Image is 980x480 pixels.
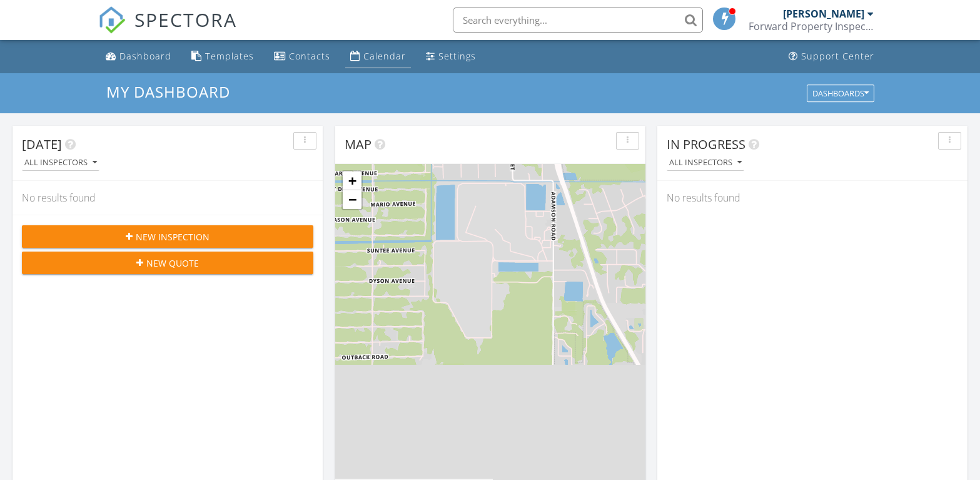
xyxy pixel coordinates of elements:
[667,155,744,171] button: All Inspectors
[186,45,259,68] a: Templates
[807,84,874,102] button: Dashboards
[453,8,703,33] input: Search everything...
[812,89,869,98] div: Dashboards
[801,50,874,62] div: Support Center
[98,17,237,43] a: SPECTORA
[106,81,230,102] span: My Dashboard
[205,50,254,62] div: Templates
[134,6,237,33] span: SPECTORA
[22,155,99,171] button: All Inspectors
[146,257,199,270] span: New Quote
[24,158,97,167] div: All Inspectors
[421,45,481,68] a: Settings
[22,252,313,274] button: New Quote
[22,225,313,248] button: New Inspection
[343,190,361,209] a: Zoom out
[667,136,745,153] span: In Progress
[13,181,323,215] div: No results found
[101,45,176,68] a: Dashboard
[784,45,879,68] a: Support Center
[119,50,171,62] div: Dashboard
[289,50,330,62] div: Contacts
[269,45,335,68] a: Contacts
[136,230,210,243] span: New Inspection
[657,181,967,215] div: No results found
[749,20,874,33] div: Forward Property Inspections
[345,45,411,68] a: Calendar
[438,50,476,62] div: Settings
[669,158,742,167] div: All Inspectors
[343,171,361,190] a: Zoom in
[22,136,62,153] span: [DATE]
[363,50,406,62] div: Calendar
[98,6,126,34] img: The Best Home Inspection Software - Spectora
[345,136,371,153] span: Map
[783,8,864,20] div: [PERSON_NAME]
